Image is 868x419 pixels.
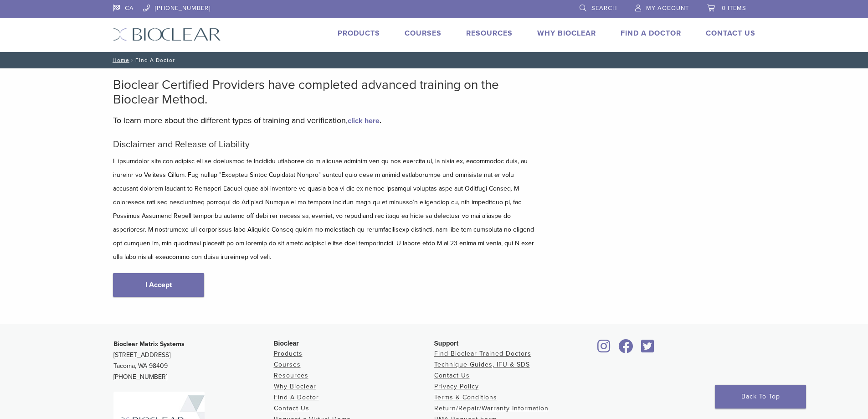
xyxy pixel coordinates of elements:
[338,29,380,38] a: Products
[274,372,308,379] a: Resources
[706,29,755,38] a: Contact Us
[591,5,617,12] span: Search
[274,393,319,401] a: Find A Doctor
[434,340,459,347] span: Support
[113,78,537,107] h2: Bioclear Certified Providers have completed advanced training on the Bioclear Method.
[434,372,470,379] a: Contact Us
[722,5,746,12] span: 0 items
[434,393,497,401] a: Terms & Conditions
[110,57,129,63] a: Home
[129,58,135,62] span: /
[638,345,657,354] a: Bioclear
[434,361,530,368] a: Technique Guides, IFU & SDS
[616,345,637,354] a: Bioclear
[113,273,204,297] a: I Accept
[274,340,299,347] span: Bioclear
[621,29,681,38] a: Find A Doctor
[274,361,301,368] a: Courses
[537,29,596,38] a: Why Bioclear
[113,114,537,127] p: To learn more about the different types of training and verification, .
[405,29,442,38] a: Courses
[466,29,513,38] a: Resources
[113,155,537,264] p: L ipsumdolor sita con adipisc eli se doeiusmod te Incididu utlaboree do m aliquae adminim ven qu ...
[113,139,537,150] h5: Disclaimer and Release of Liability
[434,350,531,357] a: Find Bioclear Trained Doctors
[646,5,689,12] span: My Account
[434,404,549,412] a: Return/Repair/Warranty Information
[348,116,380,125] a: click here
[113,340,185,348] strong: Bioclear Matrix Systems
[274,350,303,357] a: Products
[113,339,274,383] p: [STREET_ADDRESS] Tacoma, WA 98409 [PHONE_NUMBER]
[595,345,614,354] a: Bioclear
[106,52,762,68] nav: Find A Doctor
[274,404,309,412] a: Contact Us
[113,28,221,41] img: Bioclear
[715,385,806,409] a: Back To Top
[434,383,479,390] a: Privacy Policy
[274,383,316,390] a: Why Bioclear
